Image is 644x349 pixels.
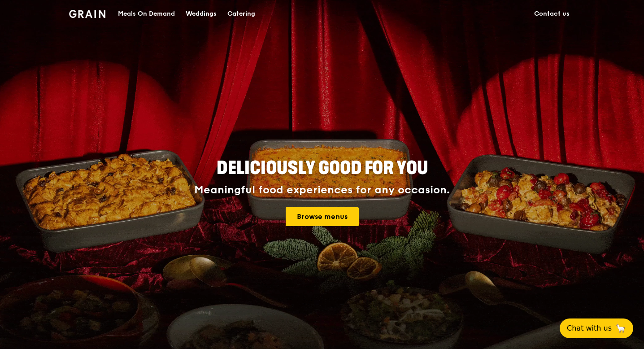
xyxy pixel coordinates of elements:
[567,323,612,334] span: Chat with us
[615,323,626,334] span: 🦙
[118,0,175,27] div: Meals On Demand
[286,207,359,226] a: Browse menus
[529,0,575,27] a: Contact us
[69,10,105,18] img: Grain
[186,0,217,27] div: Weddings
[180,0,222,27] a: Weddings
[222,0,261,27] a: Catering
[227,0,255,27] div: Catering
[560,318,633,338] button: Chat with us🦙
[161,184,483,196] div: Meaningful food experiences for any occasion.
[217,157,428,179] span: Deliciously good for you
